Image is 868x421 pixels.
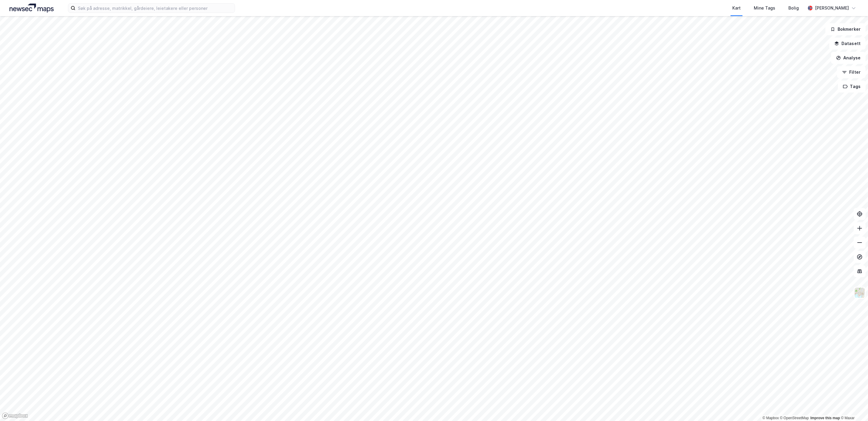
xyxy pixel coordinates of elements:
div: Mine Tags [754,4,775,12]
a: Mapbox homepage [2,412,28,419]
a: Improve this map [810,416,840,420]
button: Filter [837,66,866,78]
button: Datasett [829,38,866,50]
iframe: Chat Widget [838,392,868,421]
button: Analyse [831,52,866,64]
div: [PERSON_NAME] [815,4,849,12]
div: Kart [732,4,741,12]
div: Bolig [788,4,799,12]
button: Bokmerker [825,23,866,35]
button: Tags [838,81,866,92]
a: OpenStreetMap [780,416,809,420]
a: Mapbox [762,416,779,420]
img: Z [854,287,865,298]
img: logo.a4113a55bc3d86da70a041830d287a7e.svg [10,4,54,13]
input: Søk på adresse, matrikkel, gårdeiere, leietakere eller personer [75,4,235,13]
